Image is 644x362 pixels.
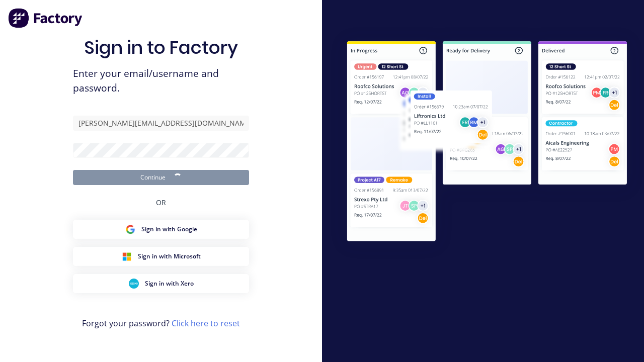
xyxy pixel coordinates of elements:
img: Microsoft Sign in [122,251,132,261]
span: Sign in with Google [141,225,197,234]
a: Click here to reset [172,318,240,329]
input: Email/Username [73,116,249,131]
h1: Sign in to Factory [84,37,238,58]
span: Sign in with Microsoft [138,252,201,261]
span: Sign in with Xero [145,279,194,288]
span: Enter your email/username and password. [73,66,249,96]
img: Google Sign in [125,224,135,234]
img: Factory [8,8,84,28]
div: OR [156,185,166,220]
span: Forgot your password? [82,317,240,329]
button: Google Sign inSign in with Google [73,220,249,239]
img: Sign in [330,26,644,259]
button: Xero Sign inSign in with Xero [73,274,249,293]
button: Continue [73,170,249,185]
img: Xero Sign in [129,279,139,289]
button: Microsoft Sign inSign in with Microsoft [73,247,249,266]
